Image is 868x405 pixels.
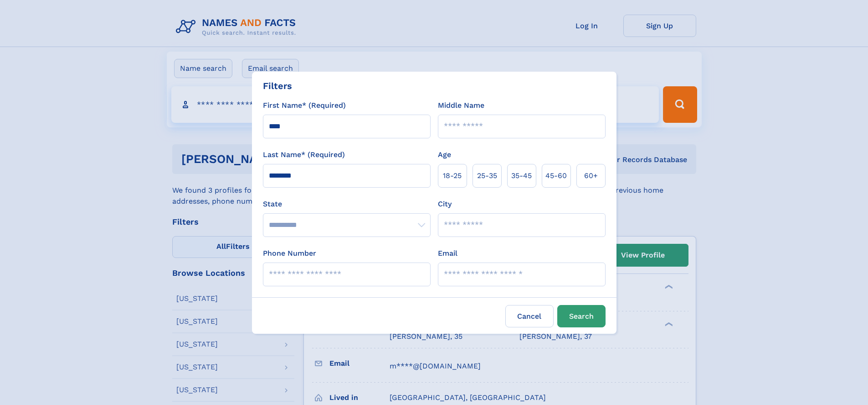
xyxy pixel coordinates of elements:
[263,149,345,160] label: Last Name* (Required)
[438,149,451,160] label: Age
[477,170,497,181] span: 25‑35
[545,170,567,181] span: 45‑60
[263,199,431,210] label: State
[263,100,346,111] label: First Name* (Required)
[557,305,606,327] button: Search
[511,170,532,181] span: 35‑45
[438,100,484,111] label: Middle Name
[263,248,316,259] label: Phone Number
[505,305,554,327] label: Cancel
[263,79,292,93] div: Filters
[443,170,462,181] span: 18‑25
[438,199,452,210] label: City
[438,248,457,259] label: Email
[584,170,598,181] span: 60+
